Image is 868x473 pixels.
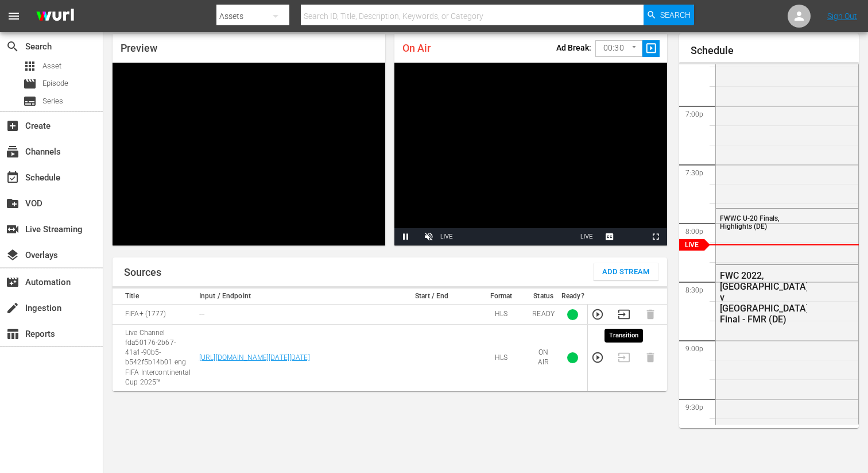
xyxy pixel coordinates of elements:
[827,11,857,21] a: Sign Out
[529,325,558,391] td: ON AIR
[402,42,431,54] span: On Air
[6,145,20,159] span: Channels
[121,42,157,54] span: Preview
[23,94,37,108] span: Series
[42,78,68,89] span: Episode
[390,289,474,305] th: Start / End
[199,353,310,362] a: [URL][DOMAIN_NAME][DATE][DATE]
[645,42,658,55] span: slideshow_sharp
[440,228,453,245] div: LIVE
[660,5,691,25] span: Search
[529,305,558,325] td: READY
[6,197,20,210] span: VOD
[42,60,61,72] span: Asset
[575,228,598,245] button: Seek to live, currently playing live
[113,325,196,391] td: Live Channel fda50176-2b67-41a1-90b5-b542f5b14b01 eng FIFA Intercontinental Cup 2025™
[595,37,642,59] div: 00:30
[556,43,591,52] p: Ad Break:
[6,275,20,289] span: Automation
[113,63,385,245] div: Video Player
[598,228,621,245] button: Captions
[23,59,37,73] span: Asset
[6,301,20,315] span: Ingestion
[124,267,161,278] h1: Sources
[720,214,780,230] span: FWWC U-20 Finals, Highlights (DE)
[621,228,644,245] button: Picture-in-Picture
[394,63,667,245] div: Video Player
[644,228,667,245] button: Fullscreen
[113,305,196,325] td: FIFA+ (1777)
[196,289,390,305] th: Input / Endpoint
[691,45,859,56] h1: Schedule
[720,270,807,325] div: FWC 2022, [GEOGRAPHIC_DATA] v [GEOGRAPHIC_DATA], Final - FMR (DE)
[6,222,20,236] span: Live Streaming
[644,5,694,25] button: Search
[23,77,37,91] span: Episode
[6,171,20,184] span: Schedule
[474,325,529,391] td: HLS
[113,289,196,305] th: Title
[28,3,83,30] img: ans4CAIJ8jUAAAAAAAAAAAAAAAAAAAAAAAAgQb4GAAAAAAAAAAAAAAAAAAAAAAAAJMjXAAAAAAAAAAAAAAAAAAAAAAAAgAT5G...
[529,289,558,305] th: Status
[417,228,440,245] button: Unmute
[591,351,604,364] button: Preview Stream
[6,40,20,53] span: Search
[558,289,588,305] th: Ready?
[6,327,20,341] span: Reports
[42,95,63,107] span: Series
[6,119,20,133] span: Create
[6,248,20,262] span: Overlays
[394,228,417,245] button: Pause
[474,289,529,305] th: Format
[580,233,593,240] span: LIVE
[474,305,529,325] td: HLS
[7,9,21,23] span: menu
[591,308,604,321] button: Preview Stream
[594,263,658,280] button: Add Stream
[602,266,650,279] span: Add Stream
[196,305,390,325] td: ---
